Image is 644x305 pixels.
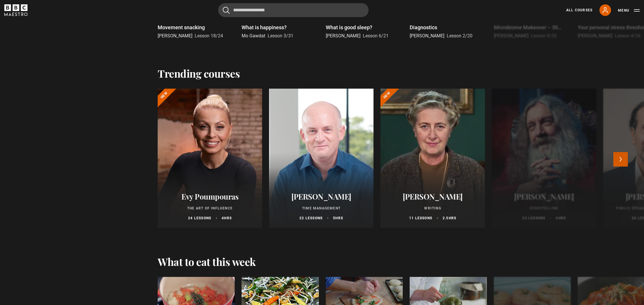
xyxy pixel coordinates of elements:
[615,33,641,39] span: Lesson 4/24
[387,206,478,211] p: Writing
[218,3,369,17] input: Search
[387,192,478,201] h2: [PERSON_NAME]
[531,33,557,39] span: Lesson 9/20
[158,67,240,79] h2: Trending courses
[188,215,211,221] p: 24 lessons
[494,23,571,31] p: Microbiome Makeover – 30 Plants a Week
[380,89,485,228] a: [PERSON_NAME] Writing 11 lessons 2.5hrs New
[335,216,343,220] abbr: hrs
[618,8,640,13] button: Toggle navigation
[449,216,457,220] abbr: hrs
[566,8,593,13] a: All Courses
[556,215,566,221] p: 6
[299,215,323,221] p: 22 lessons
[268,33,293,39] span: Lesson 3/31
[165,206,255,211] p: The Art of Influence
[326,23,372,31] p: What is good sleep?
[4,4,27,16] svg: BBC Maestro
[494,33,529,39] span: [PERSON_NAME]
[224,216,232,220] abbr: hrs
[499,192,589,201] h2: [PERSON_NAME]
[165,192,255,201] h2: Evy Poumpouras
[242,33,265,39] span: Mo Gawdat
[522,215,545,221] p: 33 lessons
[578,33,612,39] span: [PERSON_NAME]
[158,33,192,39] span: [PERSON_NAME]
[326,33,360,39] span: [PERSON_NAME]
[492,89,596,228] a: [PERSON_NAME] Storytelling 33 lessons 6hrs
[410,33,444,39] span: [PERSON_NAME]
[158,23,205,31] p: Movement snacking
[363,33,389,39] span: Lesson 6/21
[333,215,343,221] p: 5
[158,255,256,268] h2: What to eat this week
[158,89,262,228] a: Evy Poumpouras The Art of Influence 24 lessons 4hrs New
[222,215,232,221] p: 4
[447,33,472,39] span: Lesson 2/20
[443,215,456,221] p: 2.5
[242,23,287,31] p: What is happiness?
[269,89,373,228] a: [PERSON_NAME] Time Management 22 lessons 5hrs
[276,206,367,211] p: Time Management
[499,206,589,211] p: Storytelling
[410,23,437,31] p: Diagnostics
[195,33,223,39] span: Lesson 18/24
[409,215,432,221] p: 11 lessons
[276,192,367,201] h2: [PERSON_NAME]
[223,7,230,14] button: Submit the search query
[558,216,566,220] abbr: hrs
